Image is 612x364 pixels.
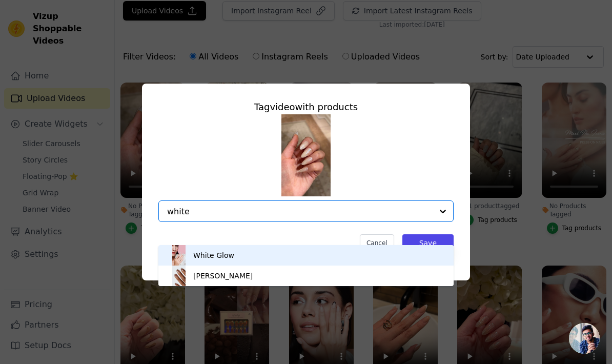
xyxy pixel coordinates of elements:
[193,250,234,260] div: White Glow
[569,323,600,354] a: Open chat
[169,245,189,266] img: product thumbnail
[360,234,394,252] button: Cancel
[169,266,189,286] img: product thumbnail
[158,100,454,114] div: Tag video with products
[281,114,331,196] img: reel-preview-eddb08-10.myshopify.com-3697557360697740778_66588504867.jpeg
[193,271,253,281] div: [PERSON_NAME]
[402,234,454,252] button: Save
[167,207,433,216] input: Search for products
